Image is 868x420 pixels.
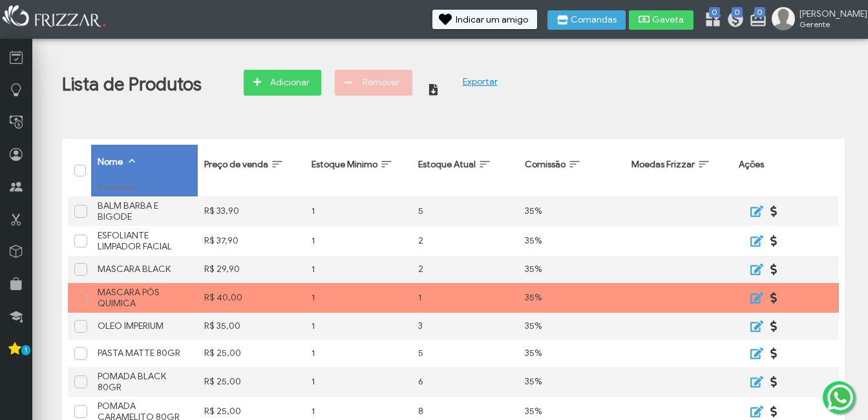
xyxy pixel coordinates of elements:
[21,345,30,355] span: 1
[749,10,762,31] a: 0
[435,75,446,94] span: ui-button
[412,367,518,397] td: 6
[204,376,298,387] div: R$ 25,00
[204,406,298,417] div: R$ 25,00
[412,340,518,367] td: 5
[774,231,776,251] span: ui-button
[774,317,776,336] span: ui-button
[754,317,756,336] span: ui-button
[625,145,732,196] th: Moedas Frizzar: activate to sort column ascending
[98,287,191,309] div: MASCARA PÓS QUIMICA
[765,372,785,392] button: ui-button
[774,344,776,363] span: ui-button
[765,231,785,251] button: ui-button
[629,10,693,30] button: Gaveta
[525,159,566,170] span: Comissão
[312,406,405,417] div: 1
[426,70,455,99] button: ui-button
[305,145,412,196] th: Estoque Minimo: activate to sort column ascending
[204,205,298,216] div: R$ 33,90
[525,320,619,331] div: 35%
[765,260,785,279] button: ui-button
[571,16,617,25] span: Comandas
[412,145,518,196] th: Estoque Atual: activate to sort column ascending
[98,181,191,193] input: Pesquisar...
[652,16,684,25] span: Gaveta
[525,264,619,275] div: 35%
[204,348,298,359] div: R$ 25,00
[525,292,619,303] div: 35%
[754,260,756,279] span: ui-button
[244,70,321,96] button: Adicionar
[204,292,298,303] div: R$ 40,00
[525,205,619,216] div: 35%
[765,288,785,308] button: ui-button
[412,226,518,256] td: 2
[739,159,764,170] span: Ações
[709,7,720,17] span: 0
[799,8,858,19] span: [PERSON_NAME]
[518,145,625,196] th: Comissão: activate to sort column ascending
[754,231,756,251] span: ui-button
[75,165,83,173] div: Selecionar tudo
[799,19,858,29] span: Gerente
[91,145,198,196] th: Nome: activate to sort column descending
[765,317,785,336] button: ui-button
[198,145,304,196] th: Preço de venda: activate to sort column ascending
[774,372,776,392] span: ui-button
[732,145,839,196] th: Ações
[745,344,765,363] button: ui-button
[765,202,785,221] button: ui-button
[704,10,717,31] a: 0
[525,235,619,246] div: 35%
[312,292,405,303] div: 1
[98,348,191,359] div: PASTA MATTE 80GR
[754,202,756,221] span: ui-button
[726,10,739,31] a: 0
[412,256,518,283] td: 2
[745,260,765,279] button: ui-button
[98,230,191,252] div: ESFOLIANTE LIMPADOR FACIAL
[774,202,776,221] span: ui-button
[525,348,619,359] div: 35%
[456,16,528,25] span: Indicar um amigo
[745,202,765,221] button: ui-button
[412,283,518,313] td: 1
[547,10,626,30] button: Comandas
[204,159,268,170] span: Preço de venda
[432,10,537,29] button: Indicar um amigo
[412,313,518,340] td: 3
[772,7,862,33] a: [PERSON_NAME] Gerente
[745,288,765,308] button: ui-button
[98,264,191,275] div: MASCARA BLACK
[525,406,619,417] div: 35%
[418,159,476,170] span: Estoque Atual
[312,320,405,331] div: 1
[525,376,619,387] div: 35%
[312,376,405,387] div: 1
[62,73,202,96] h1: Lista de Produtos
[463,76,498,87] a: Exportar
[312,159,377,170] span: Estoque Minimo
[754,288,756,308] span: ui-button
[312,264,405,275] div: 1
[312,348,405,359] div: 1
[754,7,765,17] span: 0
[267,73,312,92] span: Adicionar
[745,317,765,336] button: ui-button
[204,320,298,331] div: R$ 35,00
[412,196,518,226] td: 5
[312,235,405,246] div: 1
[98,320,191,331] div: OLEO IMPERIUM
[204,264,298,275] div: R$ 29,90
[774,288,776,308] span: ui-button
[732,7,743,17] span: 0
[98,371,191,393] div: POMADA BLACK 80GR
[98,156,123,167] span: Nome
[98,200,191,222] div: BALM BARBA E BIGODE
[754,372,756,392] span: ui-button
[631,159,695,170] span: Moedas Frizzar
[774,260,776,279] span: ui-button
[745,231,765,251] button: ui-button
[204,235,298,246] div: R$ 37,90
